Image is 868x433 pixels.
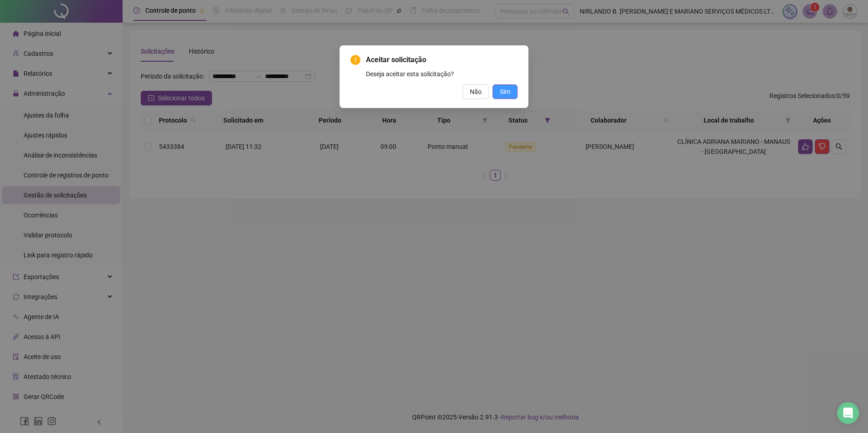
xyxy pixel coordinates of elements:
[366,69,518,79] div: Deseja aceitar esta solicitação?
[500,87,510,97] span: Sim
[366,54,518,65] span: Aceitar solicitação
[463,84,489,99] button: Não
[350,55,360,65] span: exclamation-circle
[470,87,482,97] span: Não
[493,84,518,99] button: Sim
[837,402,859,424] div: Open Intercom Messenger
